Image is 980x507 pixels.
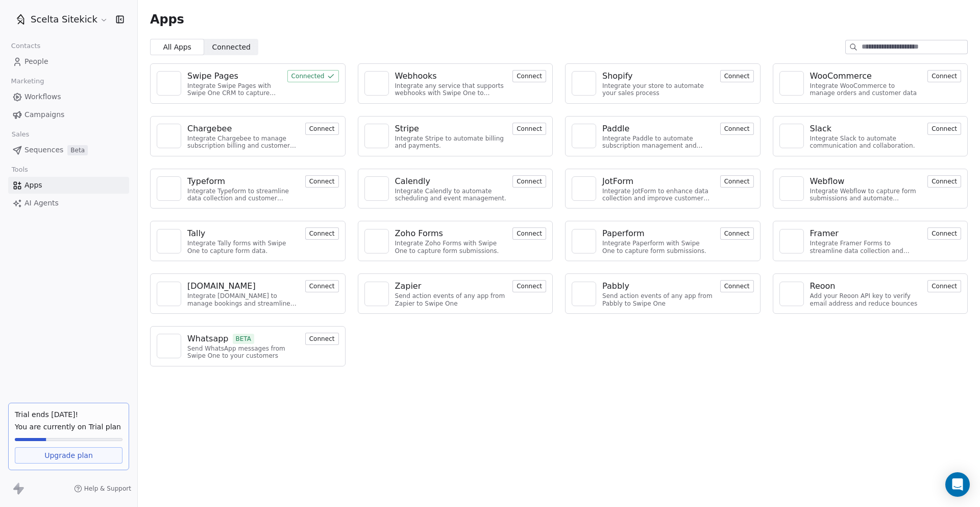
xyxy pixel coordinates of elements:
[187,292,299,307] div: Integrate [DOMAIN_NAME] to manage bookings and streamline scheduling.
[7,74,48,89] span: Marketing
[572,124,596,148] a: NA
[150,12,184,27] span: Apps
[287,70,339,82] button: Connected
[157,71,181,96] a: NA
[8,142,129,158] a: SequencesBeta
[602,123,629,135] div: Paddle
[602,188,714,202] div: Integrate JotForm to enhance data collection and improve customer engagement.
[720,280,754,292] button: Connect
[369,286,384,302] img: NA
[810,240,922,255] div: Integrate Framer Forms to streamline data collection and customer engagement.
[512,281,546,291] a: Connect
[8,106,129,123] a: Campaigns
[157,124,181,148] a: NA
[395,227,507,240] a: Zoho Forms
[779,282,804,306] a: NA
[576,181,592,196] img: NA
[602,280,714,292] a: Pabbly
[602,227,645,240] div: Paperform
[810,82,922,97] div: Integrate WooCommerce to manage orders and customer data
[187,135,299,150] div: Integrate Chargebee to manage subscription billing and customer data.
[720,227,754,240] button: Connect
[157,282,181,306] a: NA
[369,128,384,144] img: NA
[161,234,177,249] img: NA
[187,70,238,82] div: Swipe Pages
[305,123,339,135] button: Connect
[927,71,961,81] a: Connect
[187,333,299,345] a: WhatsappBETA
[810,280,836,292] div: Reoon
[15,409,122,420] div: Trial ends [DATE]!
[810,70,872,82] div: WooCommerce
[187,227,299,240] a: Tally
[369,76,384,91] img: NA
[157,334,181,358] a: NA
[305,280,339,292] button: Connect
[602,292,714,307] div: Send action events of any app from Pabbly to Swipe One
[395,135,507,150] div: Integrate Stripe to automate billing and payments.
[395,292,507,307] div: Send action events of any app from Zapier to Swipe One
[602,82,714,97] div: Integrate your store to automate your sales process
[720,175,754,188] button: Connect
[810,227,922,240] a: Framer
[512,124,546,133] a: Connect
[161,338,177,354] img: NA
[576,286,592,302] img: NA
[187,188,299,202] div: Integrate Typeform to streamline data collection and customer engagement.
[233,334,255,344] span: BETA
[720,71,754,81] a: Connect
[187,280,299,292] a: [DOMAIN_NAME]
[305,124,339,133] a: Connect
[305,175,339,188] button: Connect
[927,281,961,291] a: Connect
[576,234,592,249] img: NA
[927,228,961,238] a: Connect
[512,227,546,240] button: Connect
[512,123,546,135] button: Connect
[810,135,922,150] div: Integrate Slack to automate communication and collaboration.
[395,188,507,202] div: Integrate Calendly to automate scheduling and event management.
[161,76,177,91] img: NA
[576,76,592,91] img: NA
[305,334,339,343] a: Connect
[784,286,799,302] img: NA
[602,240,714,255] div: Integrate Paperform with Swipe One to capture form submissions.
[927,70,961,82] button: Connect
[810,175,922,188] a: Webflow
[187,333,229,345] div: Whatsapp
[187,240,299,255] div: Integrate Tally forms with Swipe One to capture form data.
[602,280,629,292] div: Pabbly
[720,123,754,135] button: Connect
[15,422,122,432] span: You are currently on Trial plan
[810,280,922,292] a: Reoon
[67,145,88,155] span: Beta
[364,282,389,306] a: NA
[602,70,714,82] a: Shopify
[512,176,546,186] a: Connect
[44,450,93,460] span: Upgrade plan
[305,333,339,345] button: Connect
[395,280,507,292] a: Zapier
[927,175,961,188] button: Connect
[161,286,177,302] img: NA
[395,175,430,188] div: Calendly
[395,175,507,188] a: Calendly
[7,38,45,54] span: Contacts
[810,227,839,240] div: Framer
[187,227,205,240] div: Tally
[395,70,507,82] a: Webhooks
[364,229,389,253] a: NA
[512,175,546,188] button: Connect
[8,195,129,212] a: AI Agents
[576,128,592,144] img: NA
[779,229,804,253] a: NA
[720,70,754,82] button: Connect
[572,176,596,201] a: NA
[810,123,922,135] a: Slack
[161,181,177,196] img: NA
[810,292,922,307] div: Add your Reoon API key to verify email address and reduce bounces
[602,135,714,150] div: Integrate Paddle to automate subscription management and customer engagement.
[369,181,384,196] img: NA
[395,240,507,255] div: Integrate Zoho Forms with Swipe One to capture form submissions.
